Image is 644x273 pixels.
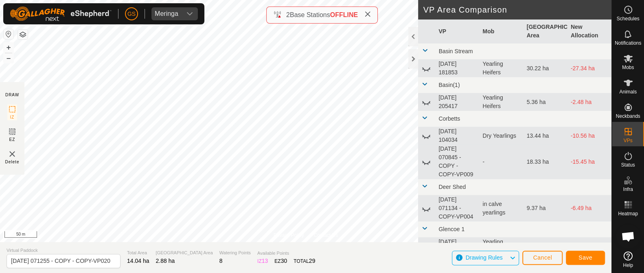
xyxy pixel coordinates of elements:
[435,127,479,145] td: [DATE] 104034
[567,127,611,145] td: -10.56 ha
[435,93,479,111] td: [DATE] 205417
[156,258,175,264] span: 2.88 ha
[435,238,479,255] td: [DATE] 065634
[623,263,633,268] span: Help
[257,250,315,257] span: Available Points
[9,136,15,143] span: EZ
[616,16,639,21] span: Schedules
[10,6,112,21] img: Gallagher Logo
[616,224,640,249] a: Open chat
[438,184,466,190] span: Deer Shed
[567,238,611,255] td: +2.26 ha
[567,93,611,111] td: -2.48 ha
[483,238,520,255] div: Yearling Heifers
[127,10,136,18] span: GS
[438,82,460,88] span: Basin(1)
[219,258,223,264] span: 8
[18,30,28,39] button: Map Layers
[623,138,632,143] span: VPs
[524,238,567,255] td: 0.62 ha
[314,232,338,239] a: Contact Us
[7,149,17,159] img: VP
[4,29,13,39] button: Reset Map
[219,249,251,256] span: Watering Points
[524,195,567,221] td: 9.37 ha
[438,115,460,122] span: Corbetts
[127,258,149,264] span: 14.04 ha
[616,114,640,119] span: Neckbands
[262,258,268,264] span: 13
[465,254,502,261] span: Drawing Rules
[524,19,567,43] th: [GEOGRAPHIC_DATA] Area
[533,254,552,261] span: Cancel
[127,249,149,256] span: Total Area
[257,257,268,265] div: IZ
[567,60,611,77] td: -27.34 ha
[286,11,290,18] span: 2
[483,93,520,110] div: Yearling Heifers
[435,145,479,179] td: [DATE] 070845 - COPY - COPY-VP009
[274,257,287,265] div: EZ
[4,43,13,52] button: +
[524,145,567,179] td: 18.33 ha
[7,247,120,254] span: Virtual Paddock
[578,254,592,261] span: Save
[483,200,520,217] div: in calve yearlings
[566,251,605,265] button: Save
[483,60,520,77] div: Yearling Heifers
[435,19,479,43] th: VP
[524,93,567,111] td: 5.36 ha
[274,232,304,239] a: Privacy Policy
[619,89,637,94] span: Animals
[281,258,287,264] span: 30
[182,7,198,20] div: dropdown trigger
[480,19,524,43] th: Mob
[438,48,473,54] span: Basin Stream
[155,11,178,17] div: Meringa
[483,158,520,166] div: -
[290,11,330,18] span: Base Stations
[524,127,567,145] td: 13.44 ha
[622,65,634,70] span: Mobs
[294,257,315,265] div: TOTAL
[618,211,638,216] span: Heatmap
[156,249,213,256] span: [GEOGRAPHIC_DATA] Area
[483,132,520,140] div: Dry Yearlings
[5,159,20,165] span: Delete
[10,114,15,120] span: IZ
[615,41,641,45] span: Notifications
[435,195,479,221] td: [DATE] 071134 - COPY-VP004
[524,60,567,77] td: 30.22 ha
[309,258,315,264] span: 29
[623,187,633,192] span: Infra
[567,19,611,43] th: New Allocation
[567,145,611,179] td: -15.45 ha
[435,60,479,77] td: [DATE] 181853
[522,251,563,265] button: Cancel
[151,7,182,20] span: Meringa
[4,53,13,63] button: –
[5,92,19,98] div: DRAW
[612,248,644,271] a: Help
[423,5,611,15] h2: VP Area Comparison
[621,162,635,167] span: Status
[330,11,358,18] span: OFFLINE
[567,195,611,221] td: -6.49 ha
[438,226,464,232] span: Glencoe 1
